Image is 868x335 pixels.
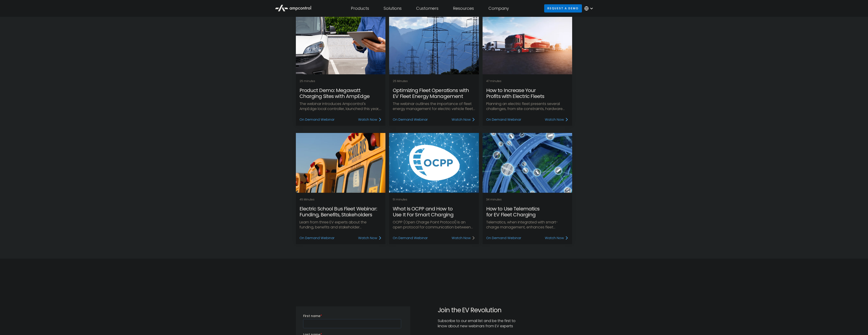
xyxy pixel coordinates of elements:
[299,220,382,230] p: Learn from three EV experts about the funding, benefits and stakeholder involvement needed for yo...
[384,6,402,11] div: Solutions
[545,117,564,122] div: Watch Now
[299,87,382,100] h2: Product Demo: Megawatt Charging Sites with AmpEdge
[486,235,521,240] div: On Demand Webinar
[486,220,569,230] p: Telematics, when integrated with smart-charge management, enhances fleet efficiency, reduces cost...
[299,101,382,112] p: The webinar introduces Ampcontrol's AmpEdge local controller, launched this year, to address spec...
[351,6,369,11] div: Products
[296,15,386,74] img: AmpEdge - local controller for EV fleet solutions and MW charging sites
[393,220,475,230] p: OCPP (Open Charge Point Protocol) is an open protocol for communication between charging stations...
[393,206,475,218] h2: What Is OCPP and How to Use It For Smart Charging
[453,6,474,11] div: Resources
[452,117,475,122] a: Watch Now
[299,117,335,122] div: On Demand Webinar
[382,128,486,197] img: Webinar: What Is OCPP and How to Use It For Smart Charging
[416,6,438,11] div: Customers
[393,79,475,83] p: 25 Minutes
[393,101,475,112] p: The webinar outlines the importance of fleet energy management for electric vehicle fleet operati...
[486,101,569,112] p: Planning an electric fleet presents several challenges, from site constraints, hardware options, ...
[483,15,572,74] img: How to Increase Your Profits with Electric Fleets
[358,117,382,122] a: Watch Now
[438,318,518,329] p: Subscribe to our email list and be the first to know about new webinars from EV experts
[545,235,569,240] a: Watch Now
[438,306,572,314] h2: Join the EV Revolution
[299,79,382,83] p: 25 minutes
[358,235,382,240] a: Watch Now
[393,87,475,100] h2: Optimizing Fleet Operations with EV Fleet Energy Management
[393,198,475,201] p: 51 minutes
[486,117,521,122] div: On Demand Webinar
[299,235,335,240] div: On Demand Webinar
[299,198,382,201] p: 45 Minutes
[393,235,428,240] div: On Demand Webinar
[299,206,382,218] h2: Electric School Bus Fleet Webinar: Funding, Benefits, Stakeholders
[358,117,377,122] div: Watch Now
[488,6,509,11] div: Company
[483,133,572,193] img: telematics in ev charging explained for fleets with ev charging expert
[452,235,471,240] div: Watch Now
[452,235,475,240] a: Watch Now
[544,4,582,12] a: Request a demo
[486,206,569,218] h2: How to Use Telematics for EV Fleet Charging
[486,87,569,100] h2: How to Increase Your Profits with Electric Fleets
[296,133,386,193] img: Electric School Bus Fleet 101: Funding, Benefits and Stakeholder Involvement
[393,117,428,122] div: On Demand Webinar
[486,198,569,201] p: 34 minutes
[486,79,569,83] p: 47 minutes
[358,235,377,240] div: Watch Now
[545,235,564,240] div: Watch Now
[452,117,471,122] div: Watch Now
[389,15,479,74] img: Charged Up: Optimizing Electric Fleets with Energy Management
[545,117,569,122] a: Watch Now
